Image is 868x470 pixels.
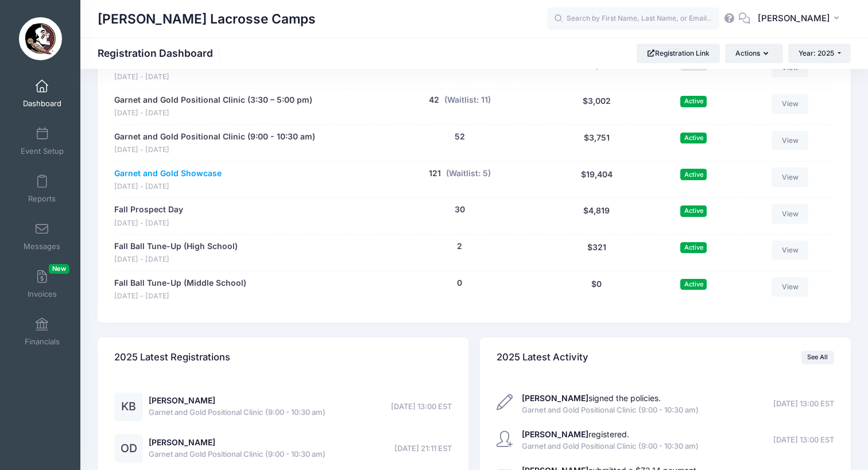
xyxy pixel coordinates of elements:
span: [DATE] 13:00 EST [773,398,834,410]
img: Sara Tisdale Lacrosse Camps [19,17,62,60]
span: [DATE] - [DATE] [114,181,222,192]
span: Active [680,133,707,143]
a: Garnet and Gold Positional Clinic (3:30 – 5:00 pm) [114,94,312,106]
a: [PERSON_NAME] [149,395,215,405]
button: Actions [725,44,782,63]
span: Garnet and Gold Positional Clinic (9:00 - 10:30 am) [149,407,325,418]
input: Search by First Name, Last Name, or Email... [547,7,719,30]
a: Reports [15,169,69,209]
button: [PERSON_NAME] [750,6,851,32]
span: [PERSON_NAME] [758,12,830,25]
a: Fall Ball Tune-Up (Middle School) [114,277,246,289]
strong: [PERSON_NAME] [522,393,588,403]
span: Active [680,169,707,180]
a: Fall Prospect Day [114,204,183,216]
span: Active [680,279,707,290]
div: $4,819 [546,204,646,228]
span: Dashboard [23,99,61,108]
a: View [772,240,808,260]
div: $321 [546,240,646,265]
div: $19,404 [546,168,646,192]
a: View [772,168,808,187]
span: New [49,264,69,274]
span: Event Setup [21,146,64,156]
span: [DATE] - [DATE] [114,218,183,229]
a: See All [801,351,834,364]
a: Registration Link [637,44,720,63]
a: [PERSON_NAME]signed the policies. [522,393,661,403]
a: View [772,94,808,114]
div: $3,002 [546,94,646,119]
button: 0 [457,277,462,289]
span: [DATE] - [DATE] [114,145,315,156]
div: $0 [546,277,646,302]
span: [DATE] - [DATE] [114,108,312,119]
div: KB [114,393,143,421]
span: Garnet and Gold Positional Clinic (9:00 - 10:30 am) [522,405,699,416]
div: $12,123 [546,58,646,83]
span: [DATE] 13:00 EST [391,401,452,413]
span: [DATE] 13:00 EST [773,434,834,446]
span: Active [680,205,707,216]
h1: Registration Dashboard [98,47,223,59]
a: View [772,204,808,223]
a: Garnet and Gold Positional Clinic (9:00 - 10:30 am) [114,131,315,143]
div: OD [114,434,143,463]
span: Financials [25,337,60,347]
span: [DATE] - [DATE] [114,72,223,83]
button: 2 [457,240,462,253]
strong: [PERSON_NAME] [522,429,588,439]
a: Fall Ball Tune-Up (High School) [114,240,238,253]
a: Event Setup [15,121,69,161]
button: (Waitlist: 11) [444,94,491,106]
span: [DATE] - [DATE] [114,254,238,265]
h1: [PERSON_NAME] Lacrosse Camps [98,6,316,32]
h4: 2025 Latest Registrations [114,341,230,374]
span: Garnet and Gold Positional Clinic (9:00 - 10:30 am) [149,449,325,460]
button: 30 [455,204,465,216]
div: $3,751 [546,131,646,156]
a: Dashboard [15,73,69,114]
a: Financials [15,312,69,352]
span: Messages [24,242,60,251]
a: Messages [15,216,69,257]
span: Active [680,96,707,107]
a: [PERSON_NAME]registered. [522,429,629,439]
a: OD [114,444,143,454]
span: Reports [28,194,56,204]
span: [DATE] - [DATE] [114,291,246,302]
button: 52 [455,131,465,143]
span: [DATE] 21:11 EST [394,443,452,455]
a: Garnet and Gold Showcase [114,168,222,180]
a: [PERSON_NAME] [149,437,215,447]
button: 121 [429,168,441,180]
span: Invoices [28,289,57,299]
h4: 2025 Latest Activity [497,341,588,374]
span: Garnet and Gold Positional Clinic (9:00 - 10:30 am) [522,441,699,452]
button: (Waitlist: 5) [446,168,491,180]
a: InvoicesNew [15,264,69,304]
a: View [772,277,808,297]
a: View [772,131,808,150]
span: Year: 2025 [799,49,834,57]
a: KB [114,402,143,412]
button: Year: 2025 [788,44,851,63]
span: Active [680,242,707,253]
button: 42 [429,94,439,106]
